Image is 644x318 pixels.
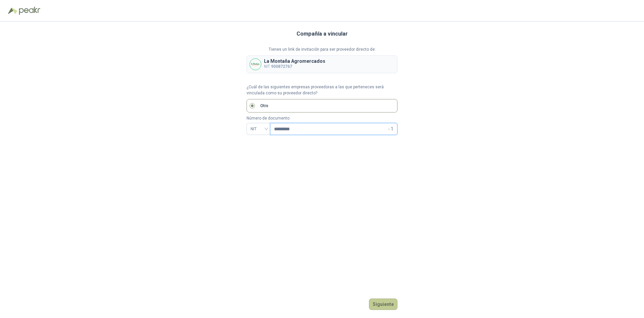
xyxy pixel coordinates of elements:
[260,103,268,109] p: Otro
[247,46,397,53] p: Tienes un link de invitación para ser proveedor directo de:
[19,7,40,15] img: Peakr
[369,299,397,310] button: Siguiente
[264,63,325,70] p: NIT
[251,124,266,134] span: NIT
[8,7,17,14] img: Logo
[247,115,397,122] p: Número de documento
[297,30,348,38] h3: Compañía a vincular
[271,64,292,69] b: 900872767
[264,59,325,63] p: La Montaña Agromercados
[388,123,393,135] span: - 1
[250,59,261,70] img: Company Logo
[247,84,397,97] p: ¿Cuál de las siguientes empresas proveedoras a las que perteneces será vinculada como su proveedo...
